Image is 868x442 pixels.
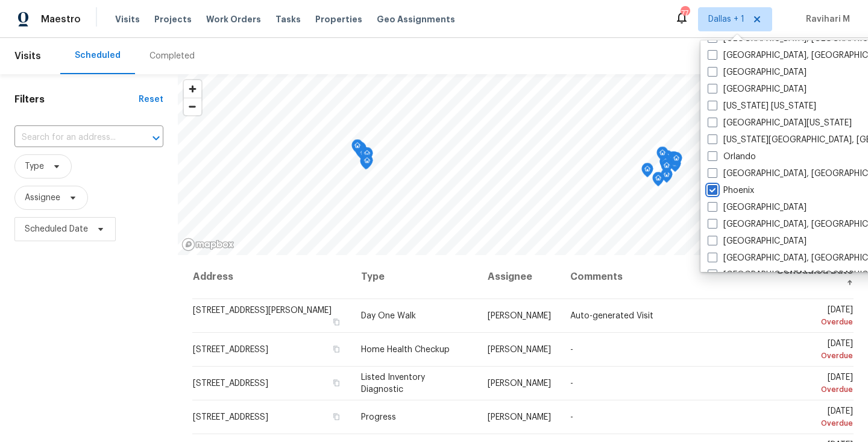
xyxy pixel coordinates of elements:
[193,413,268,421] span: [STREET_ADDRESS]
[488,413,551,421] span: [PERSON_NAME]
[769,417,853,429] div: Overdue
[331,317,342,327] button: Copy Address
[652,172,664,191] div: Map marker
[351,255,479,299] th: Type
[206,13,261,25] span: Work Orders
[25,223,88,235] span: Scheduled Date
[361,346,450,354] span: Home Health Checkup
[769,306,853,328] span: [DATE]
[41,13,81,25] span: Maestro
[708,201,807,213] label: [GEOGRAPHIC_DATA]
[357,147,370,165] div: Map marker
[670,152,682,171] div: Map marker
[178,74,856,255] canvas: Map
[193,346,268,354] span: [STREET_ADDRESS]
[488,379,551,388] span: [PERSON_NAME]
[139,93,163,106] div: Reset
[184,98,201,115] button: Zoom out
[769,384,853,396] div: Overdue
[708,151,756,163] label: Orlando
[661,150,673,169] div: Map marker
[149,50,195,62] div: Completed
[354,142,366,160] div: Map marker
[148,130,165,147] button: Open
[561,255,759,299] th: Comments
[769,339,853,362] span: [DATE]
[192,255,351,299] th: Address
[801,13,850,25] span: Ravihari M
[351,139,363,158] div: Map marker
[361,312,416,320] span: Day One Walk
[769,316,853,328] div: Overdue
[361,147,373,166] div: Map marker
[769,350,853,362] div: Overdue
[331,344,342,355] button: Copy Address
[193,379,268,388] span: [STREET_ADDRESS]
[361,154,373,173] div: Map marker
[656,147,668,165] div: Map marker
[193,306,332,315] span: [STREET_ADDRESS][PERSON_NAME]
[708,235,807,247] label: [GEOGRAPHIC_DATA]
[355,144,367,163] div: Map marker
[708,83,807,95] label: [GEOGRAPHIC_DATA]
[361,413,396,421] span: Progress
[708,13,744,25] span: Dallas + 1
[331,411,342,422] button: Copy Address
[14,93,139,106] h1: Filters
[154,13,192,25] span: Projects
[14,43,41,69] span: Visits
[75,49,121,62] div: Scheduled
[570,346,573,354] span: -
[25,160,44,172] span: Type
[275,15,301,24] span: Tasks
[115,13,140,25] span: Visits
[681,7,689,19] div: 77
[315,13,362,25] span: Properties
[377,13,455,25] span: Geo Assignments
[570,312,653,320] span: Auto-generated Visit
[570,379,573,388] span: -
[769,407,853,429] span: [DATE]
[641,163,653,182] div: Map marker
[181,238,234,251] a: Mapbox homepage
[361,373,425,394] span: Listed Inventory Diagnostic
[331,377,342,388] button: Copy Address
[488,346,551,354] span: [PERSON_NAME]
[478,255,561,299] th: Assignee
[488,312,551,320] span: [PERSON_NAME]
[25,192,60,204] span: Assignee
[14,128,130,147] input: Search for an address...
[769,373,853,396] span: [DATE]
[184,98,201,115] span: Zoom out
[759,255,854,299] th: Scheduled Date ↑
[708,100,816,112] label: [US_STATE] [US_STATE]
[570,413,573,421] span: -
[661,159,673,178] div: Map marker
[668,151,680,170] div: Map marker
[184,80,201,98] button: Zoom in
[708,66,807,78] label: [GEOGRAPHIC_DATA]
[708,117,852,129] label: [GEOGRAPHIC_DATA][US_STATE]
[708,185,754,197] label: Phoenix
